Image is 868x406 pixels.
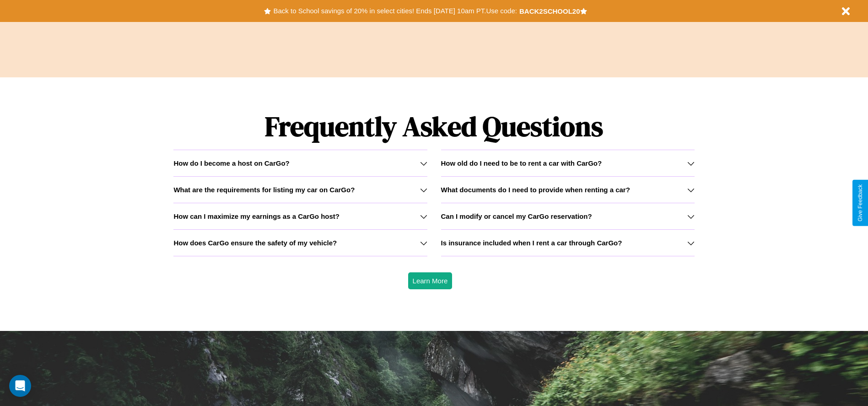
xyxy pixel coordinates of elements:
[441,239,622,247] h3: Is insurance included when I rent a car through CarGo?
[173,103,694,150] h1: Frequently Asked Questions
[173,186,355,194] h3: What are the requirements for listing my car on CarGo?
[9,375,31,397] div: Open Intercom Messenger
[173,239,337,247] h3: How does CarGo ensure the safety of my vehicle?
[408,272,453,289] button: Learn More
[441,159,602,167] h3: How old do I need to be to rent a car with CarGo?
[271,5,519,17] button: Back to School savings of 20% in select cities! Ends [DATE] 10am PT.Use code:
[441,186,630,194] h3: What documents do I need to provide when renting a car?
[441,212,592,220] h3: Can I modify or cancel my CarGo reservation?
[173,212,340,220] h3: How can I maximize my earnings as a CarGo host?
[519,7,580,15] b: BACK2SCHOOL20
[857,184,863,222] div: Give Feedback
[173,159,289,167] h3: How do I become a host on CarGo?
